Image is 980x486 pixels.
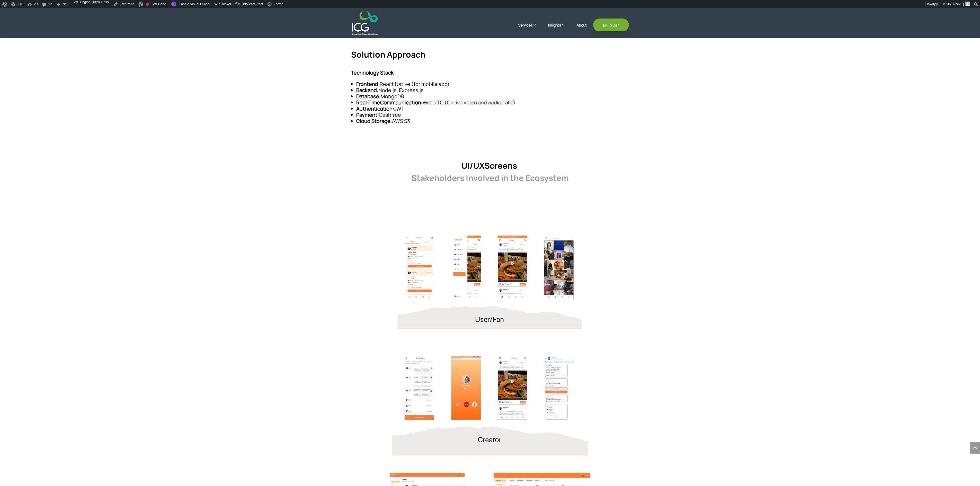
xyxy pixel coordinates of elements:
span: Duplicate Post [242,2,263,10]
b: Database: [356,93,381,100]
span: Solution Approach [351,49,425,60]
span: Stakeholders ​Involved in the Ecosystem​ [411,172,569,184]
span: Node.js, Express.js​ [356,87,424,94]
a: Services [518,22,542,35]
b: Cloud Storage: [356,118,392,124]
b: Commaunication [380,99,421,106]
a: Insights [548,22,570,35]
iframe: Chat Widget [894,430,980,486]
span: Cashfree​ [356,111,401,118]
img: 56 [398,224,582,329]
span: Forms [274,2,283,10]
a: About [577,23,587,35]
img: 57 [392,344,588,456]
div: Focus keyphrase not set [146,3,149,6]
a: Talk To Us [593,19,629,31]
span: UI/UX [461,160,484,171]
b: Technology Stack [351,69,394,76]
b: Authentication: [356,105,394,112]
span: React Native (for mobile app)​ [356,80,450,87]
span: New [63,2,69,10]
b: Payment: [356,111,379,118]
span: [PERSON_NAME] [936,2,964,6]
b: Backend: [356,87,378,94]
span: MongoDB​ [356,93,404,100]
span: WebRTC (for live video and audio calls)​ [356,99,515,106]
span: ​ [351,69,394,76]
span: 22 [48,2,52,10]
b: Frontend: [356,80,380,87]
img: ICG [352,11,378,35]
b: : [421,99,423,106]
b: Real-Time [356,99,380,106]
span: 20 [34,2,38,10]
span: Screens [484,160,517,171]
span: AWS S3​ [356,118,410,124]
span: JWT​ [356,105,404,112]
